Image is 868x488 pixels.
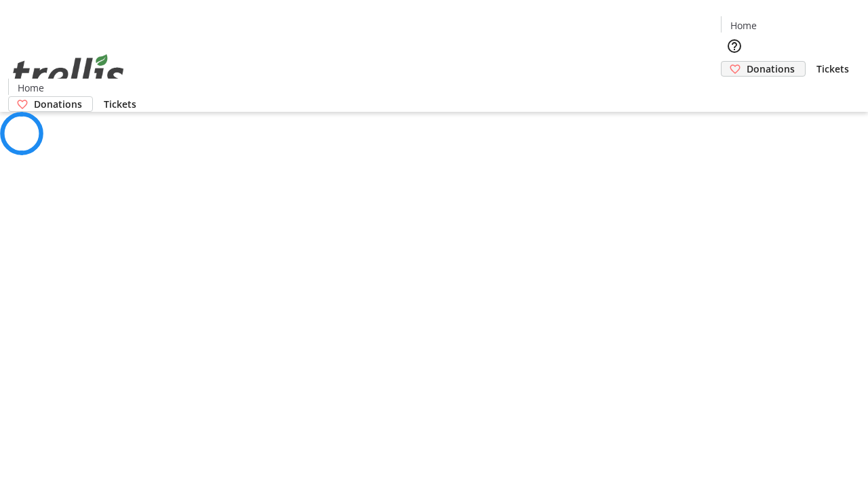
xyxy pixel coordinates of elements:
[730,18,757,33] span: Home
[8,96,93,112] a: Donations
[721,77,748,104] button: Cart
[747,62,795,76] span: Donations
[806,62,860,76] a: Tickets
[104,97,136,111] span: Tickets
[816,62,849,76] span: Tickets
[721,61,806,77] a: Donations
[8,39,129,107] img: Orient E2E Organization anWVwFg3SF's Logo
[721,33,748,60] button: Help
[722,18,765,33] a: Home
[9,81,52,95] a: Home
[18,81,44,95] span: Home
[34,97,82,111] span: Donations
[93,97,147,111] a: Tickets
